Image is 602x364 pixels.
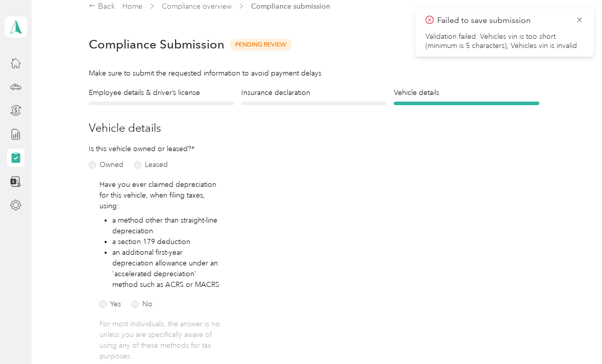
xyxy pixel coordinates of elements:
[122,2,142,11] a: Home
[99,179,223,211] p: Have you ever claimed depreciation for this vehicle, when filing taxes, using:
[89,87,234,98] h4: Employee details & driver’s license
[425,32,584,51] li: Validation failed: Vehicles vin is too short (minimum is 5 characters), Vehicles vin is invalid
[230,39,292,51] span: Pending Review
[112,215,223,236] li: a method other than straight-line depreciation
[99,301,121,308] label: Yes
[89,68,539,79] div: Make sure to submit the requested information to avoid payment delays
[134,161,168,168] label: Leased
[99,319,223,361] p: For most individuals, the answer is no unless you are specifically aware of using any of these me...
[112,236,223,247] li: a section 179 deduction
[394,87,539,98] h4: Vehicle details
[162,2,232,11] a: Compliance overview
[132,301,153,308] label: No
[437,14,568,27] p: Failed to save submission
[241,87,387,98] h4: Insurance declaration
[251,1,330,12] span: Compliance submission
[89,37,224,52] h1: Compliance Submission
[89,1,115,13] div: Back
[545,307,602,364] iframe: Everlance-gr Chat Button Frame
[89,143,185,154] p: Is this vehicle owned or leased?*
[112,247,223,290] li: an additional first-year depreciation allowance under an 'accelerated depreciation' method such a...
[89,119,539,136] h3: Vehicle details
[89,161,123,168] label: Owned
